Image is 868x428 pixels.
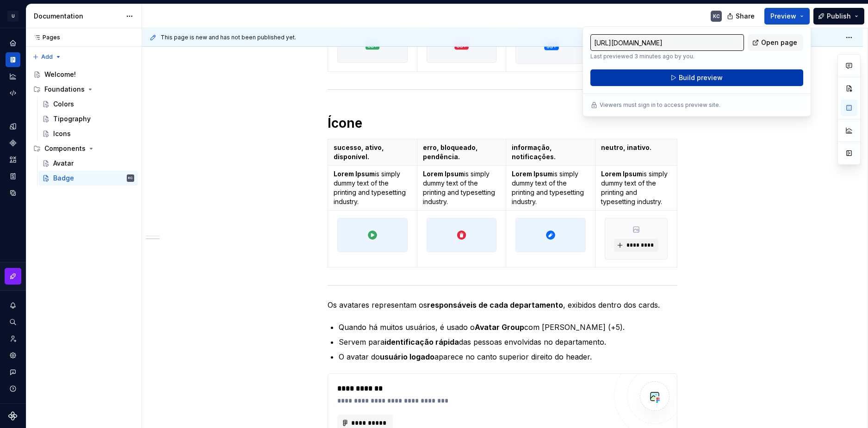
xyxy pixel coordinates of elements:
[44,70,76,79] div: Welcome!
[38,156,138,171] a: Avatar
[338,218,407,252] img: a9d6a4f6-78f5-4f60-bc54-d918fe5fa135.png
[6,136,20,150] a: Components
[423,143,501,161] p: erro, bloqueado, pendência.
[30,67,138,186] div: Page tree
[328,299,677,310] p: Os avatares representam os , exibidos dentro dos cards.
[6,119,20,134] a: Design tokens
[53,159,74,168] div: Avatar
[736,12,755,21] span: Share
[328,115,677,131] h1: Ícone
[334,170,375,178] strong: Lorem Ipsum
[590,53,744,60] p: Last previewed 3 minutes ago by you.
[128,174,133,183] div: KC
[590,69,803,86] button: Build preview
[600,101,720,109] p: Viewers must sign in to access preview site.
[6,365,20,379] button: Contact support
[6,186,20,200] a: Data sources
[2,6,24,26] button: U
[770,12,796,21] span: Preview
[8,411,18,421] svg: Supernova Logo
[339,322,677,333] p: Quando há muitos usuários, é usado o com [PERSON_NAME] (+5).
[44,85,85,94] div: Foundations
[512,170,553,178] strong: Lorem Ipsum
[41,53,53,61] span: Add
[6,36,20,50] a: Home
[6,348,20,363] a: Settings
[30,82,138,97] div: Foundations
[679,73,723,82] span: Build preview
[6,298,20,313] button: Notifications
[38,171,138,186] a: BadgeKC
[6,331,20,346] a: Invite team
[38,97,138,112] a: Colors
[30,34,60,41] div: Pages
[53,129,71,138] div: Icons
[30,67,138,82] a: Welcome!
[334,143,411,161] p: sucesso, ativo, disponível.
[38,112,138,126] a: Tipography
[713,12,720,20] div: KC
[423,169,501,206] p: is simply dummy text of the printing and typesetting industry.
[334,169,411,206] p: is simply dummy text of the printing and typesetting industry.
[6,152,20,167] a: Assets
[827,12,851,21] span: Publish
[384,337,459,347] strong: identificação rápida
[339,351,677,362] p: O avatar do aparece no canto superior direito do header.
[748,34,803,51] a: Open page
[512,143,589,161] p: informação, notificações.
[601,170,642,178] strong: Lorem Ipsum
[38,126,138,141] a: Icons
[34,12,121,21] div: Documentation
[161,34,296,41] span: This page is new and has not been published yet.
[427,218,496,252] img: e4544daf-aa7c-4517-b235-4bb92b5eda47.png
[6,169,20,184] a: Storybook stories
[30,141,138,156] div: Components
[44,144,86,153] div: Components
[339,336,677,347] p: Servem para das pessoas envolvidas no departamento.
[6,52,20,67] a: Documentation
[764,8,810,25] button: Preview
[512,169,589,206] p: is simply dummy text of the printing and typesetting industry.
[380,352,434,361] strong: usuário logado
[427,300,563,310] strong: responsáveis de cada departamento
[516,218,585,252] img: b7e75e68-6b52-4dcc-ad16-447426552ef8.png
[53,174,74,183] div: Badge
[6,86,20,100] a: Code automation
[601,143,671,152] p: neutro, inativo.
[53,99,74,109] div: Colors
[423,170,464,178] strong: Lorem Ipsum
[475,323,524,332] strong: Avatar Group
[601,169,671,206] p: is simply dummy text of the printing and typesetting industry.
[722,8,761,25] button: Share
[30,50,64,63] button: Add
[7,11,19,22] div: U
[53,114,91,124] div: Tipography
[813,8,864,25] button: Publish
[761,38,797,47] span: Open page
[6,315,20,329] button: Search ⌘K
[6,69,20,84] a: Analytics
